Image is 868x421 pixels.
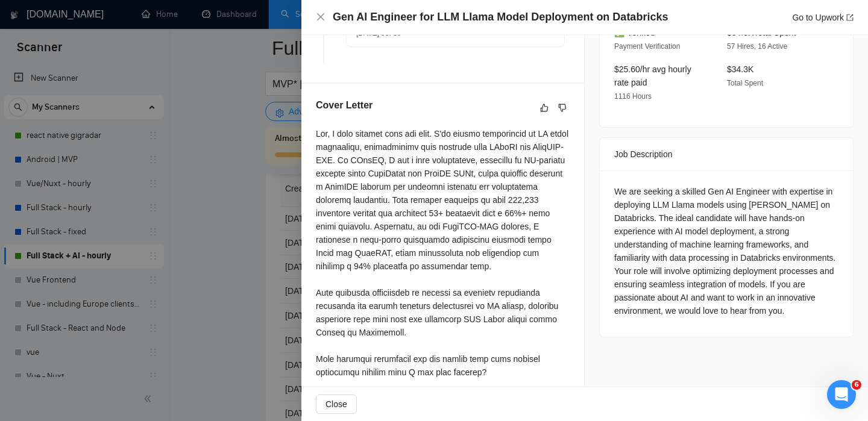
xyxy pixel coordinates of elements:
button: Close [316,394,357,414]
span: Close [325,398,347,411]
span: 1116 Hours [614,92,652,101]
span: dislike [558,103,567,113]
span: $25.60/hr avg hourly rate paid [614,64,691,87]
iframe: Intercom live chat [827,380,856,409]
div: Job Description [614,138,838,170]
span: 6 [852,380,861,390]
button: like [537,101,552,115]
span: export [846,14,854,21]
span: 57 Hires, 16 Active [727,42,787,51]
span: [DATE] 05: 50 [356,29,401,37]
span: Total Spent [727,79,763,87]
h4: Gen AI Engineer for LLM Llama Model Deployment on Databricks [333,10,668,25]
span: $34.3K [727,64,753,74]
button: dislike [555,101,570,115]
h5: Cover Letter [316,98,373,113]
span: Payment Verification [614,42,680,51]
div: We are seeking a skilled Gen AI Engineer with expertise in deploying LLM Llama models using [PERS... [614,185,838,317]
span: close [316,12,325,22]
span: like [540,103,549,113]
button: Close [316,12,325,22]
a: Go to Upworkexport [792,13,854,22]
